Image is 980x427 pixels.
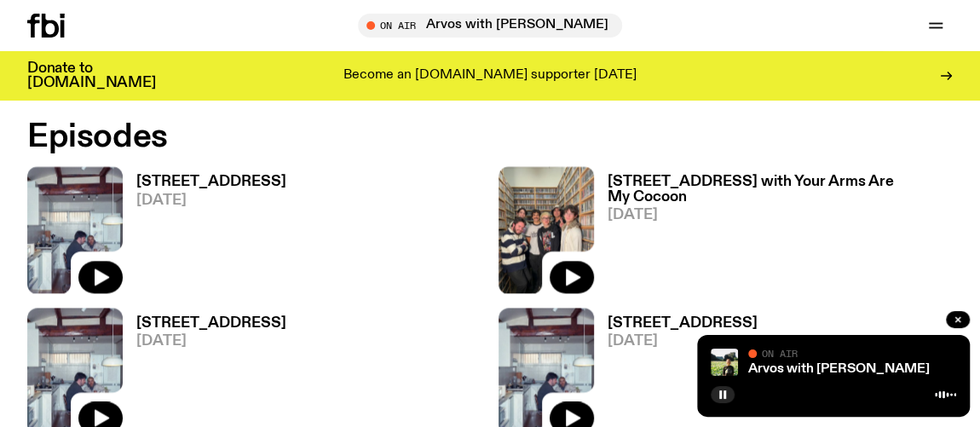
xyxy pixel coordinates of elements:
img: Bri is smiling and wearing a black t-shirt. She is standing in front of a lush, green field. Ther... [711,349,738,376]
img: Pat sits at a dining table with his profile facing the camera. Rhea sits to his left facing the c... [27,166,123,293]
p: Become an [DOMAIN_NAME] supporter [DATE] [343,68,637,84]
h3: Donate to [DOMAIN_NAME] [27,61,156,90]
span: [DATE] [136,193,286,208]
span: Tune in live [377,19,614,32]
h3: [STREET_ADDRESS] [136,175,286,189]
button: On AirArvos with [PERSON_NAME] [358,14,622,38]
a: [STREET_ADDRESS][DATE] [123,175,286,293]
a: Arvos with [PERSON_NAME] [748,362,930,376]
h3: [STREET_ADDRESS] [608,316,758,331]
span: [DATE] [608,334,758,349]
h3: [STREET_ADDRESS] [136,316,286,331]
h3: [STREET_ADDRESS] with Your Arms Are My Cocoon [608,175,953,204]
span: [DATE] [608,208,953,222]
span: [DATE] [136,334,286,349]
h2: Episodes [27,122,638,153]
a: [STREET_ADDRESS] with Your Arms Are My Cocoon[DATE] [594,175,953,293]
img: Artist Your Arms Are My Cocoon in the fbi music library [499,166,594,293]
span: On Air [762,348,798,359]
